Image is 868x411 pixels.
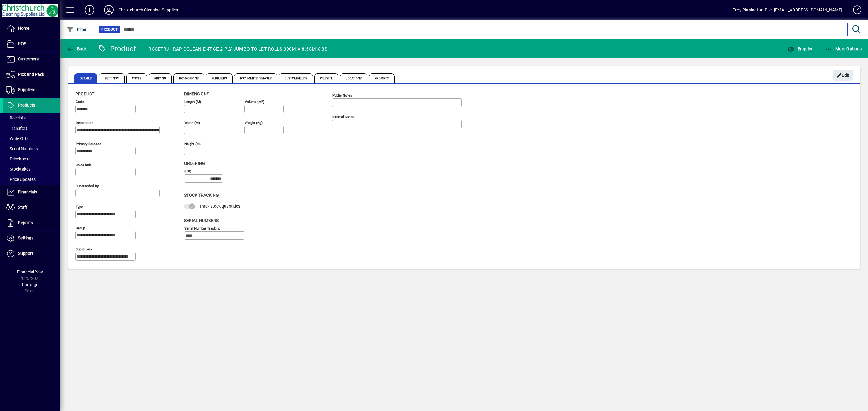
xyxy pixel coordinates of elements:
mat-label: Description [76,121,93,125]
span: Costs [126,73,147,83]
a: Home [3,21,60,36]
span: Support [18,251,33,256]
span: Promotions [173,73,204,83]
span: Track stock quantities [199,204,240,209]
span: Website [314,73,339,83]
mat-label: Volume (m ) [245,100,264,104]
mat-label: Group [76,226,85,230]
span: Serial Numbers [184,218,219,223]
div: Christchurch Cleaning Supplies [118,5,178,15]
span: Price Updates [6,177,36,182]
span: Details [74,73,97,83]
a: Financials [3,185,60,200]
span: Package [22,282,38,287]
mat-label: Internal Notes [332,115,354,119]
a: Reports [3,215,60,230]
span: Suppliers [18,87,35,92]
span: Products [18,103,35,107]
div: Product [98,44,136,54]
mat-label: Serial Number tracking [184,226,220,230]
a: Serial Numbers [3,144,60,154]
a: Stocktakes [3,164,60,174]
button: Profile [99,5,118,15]
a: Receipts [3,113,60,123]
span: Transfers [6,126,27,131]
mat-label: Code [76,100,84,104]
span: Back [67,46,87,51]
button: Filter [65,24,88,35]
span: Stocktakes [6,167,30,172]
mat-label: Weight (Kg) [245,121,263,125]
a: Settings [3,231,60,246]
a: Transfers [3,123,60,133]
mat-label: EOQ [184,169,191,173]
div: Troy Pinnington-Pilet [EMAIL_ADDRESS][DOMAIN_NAME] [733,5,842,15]
span: Receipts [6,116,26,120]
span: Custom Fields [279,73,313,83]
span: Financials [18,190,37,194]
span: Product [101,26,118,32]
span: Filter [67,27,87,32]
a: Knowledge Base [848,1,860,21]
button: Enquiry [786,43,814,54]
button: Back [65,43,88,54]
span: Product [75,91,94,96]
button: Add [80,5,99,15]
span: Suppliers [206,73,233,83]
button: More Options [824,43,863,54]
a: Pick and Pack [3,67,60,82]
a: POS [3,36,60,51]
span: Settings [18,236,33,240]
a: Price Updates [3,174,60,184]
span: Prompts [369,73,395,83]
span: Pick and Pack [18,72,44,77]
sup: 3 [262,99,263,102]
a: Suppliers [3,82,60,97]
a: Pricebooks [3,154,60,164]
button: Edit [833,70,853,81]
span: Reports [18,220,33,225]
span: Pricing [149,73,172,83]
mat-label: Primary barcode [76,142,101,146]
span: Write Offs [6,136,28,141]
span: Locations [340,73,367,83]
app-page-header-button: Back [60,43,93,54]
a: Support [3,246,60,261]
span: Home [18,26,29,31]
span: More Options [825,46,862,51]
mat-label: Sub group [76,247,92,251]
span: Ordering [184,161,205,166]
span: Staff [18,205,27,210]
mat-label: Length (m) [184,100,201,104]
a: Write Offs [3,133,60,144]
a: Customers [3,52,60,67]
mat-label: Public Notes [332,93,352,97]
a: Staff [3,200,60,215]
span: Enquiry [787,46,812,51]
mat-label: Sales unit [76,163,91,167]
mat-label: Width (m) [184,121,200,125]
mat-label: Superseded by [76,184,99,188]
span: Edit [837,70,850,80]
mat-label: Height (m) [184,142,201,146]
span: Dimensions [184,91,209,96]
span: Customers [18,57,39,61]
span: POS [18,41,26,46]
span: Settings [99,73,125,83]
span: Documents / Images [234,73,278,83]
span: Financial Year [17,270,43,274]
span: Stock Tracking [184,193,219,198]
span: Pricebooks [6,156,30,161]
div: RCCETRJ - RAPIDCLEAN ENTICE 2 PLY JUMBO TOILET ROLLS 300M X 8.5CM X 8S [148,44,327,54]
span: Serial Numbers [6,146,38,151]
mat-label: Type [76,205,83,209]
